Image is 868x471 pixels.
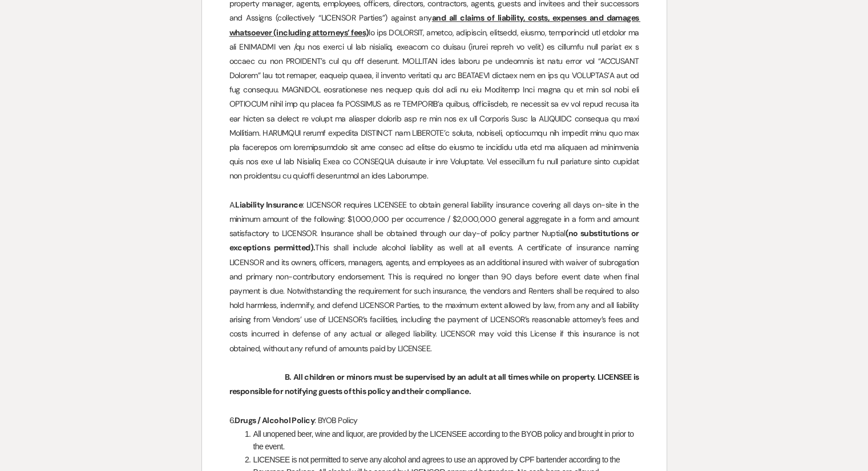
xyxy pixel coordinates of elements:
li: All unopened beer, wine and liquor, are provided by the LICENSEE according to the BYOB policy and... [241,428,639,453]
strong: Drugs / Alcohol Policy [235,415,314,425]
strong: B. All children or minors must be supervised by an adult at all times while on property. LICENSEE... [229,372,640,396]
p: A. : LICENSOR requires LICENSEE to obtain general liability insurance covering all days on-site i... [229,198,639,356]
p: 6. : BYOB Policy [229,413,639,428]
strong: Liability Insurance [235,200,302,210]
u: and all claims of liability, costs, expenses and damages whatsoever (including attorneys’ fees) [229,13,640,37]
